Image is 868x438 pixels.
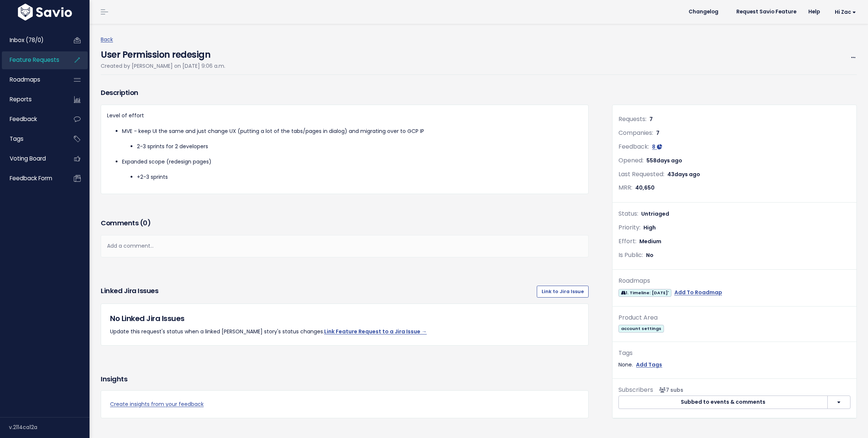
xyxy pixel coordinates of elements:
[618,396,828,409] button: Subbed to events & comments
[618,237,636,245] span: Effort:
[101,62,225,70] span: Created by [PERSON_NAME] on [DATE] 9:06 a.m.
[2,150,62,167] a: Voting Board
[101,36,113,43] a: Back
[10,115,37,123] span: Feedback
[618,251,643,259] span: Is Public:
[618,170,664,178] span: Last Requested:
[10,135,23,143] span: Tags
[10,56,59,64] span: Feature Requests
[618,156,643,165] span: Opened:
[656,129,659,137] span: 7
[802,6,826,18] a: Help
[110,313,579,324] h5: No Linked Jira Issues
[674,288,722,297] a: Add To Roadmap
[101,374,127,384] h3: Insights
[2,91,62,108] a: Reports
[730,6,802,18] a: Request Savio Feature
[652,143,655,150] span: 8
[10,76,40,83] span: Roadmaps
[689,9,718,15] span: Changelog
[2,170,62,187] a: Feedback form
[101,286,158,298] h3: Linked Jira issues
[2,111,62,128] a: Feedback
[122,157,582,166] p: Expanded scope (redesign pages)
[618,276,850,286] div: Roadmaps
[618,288,671,297] a: 1. Timeline: [DATE]'
[324,328,427,335] a: Link Feature Request to a Jira Issue →
[636,360,662,369] a: Add Tags
[537,286,589,298] a: Link to Jira Issue
[618,348,850,359] div: Tags
[652,143,662,150] a: 8
[122,127,582,136] p: MVE - keep UI the same and just change UX (putting a lot of the tabs/pages in dialog) and migrati...
[826,6,862,18] a: Hi Zac
[656,386,683,394] span: <p><strong>Subscribers</strong><br><br> - Kris Casalla<br> - Hannah Foster<br> - jose caselles<br...
[618,115,646,123] span: Requests:
[101,235,589,257] div: Add a comment...
[618,289,671,297] span: 1. Timeline: [DATE]'
[9,418,90,437] div: v.2114ca12a
[618,223,640,232] span: Priority:
[101,44,225,61] h4: User Permission redesign
[646,157,682,164] span: 558
[649,115,653,123] span: 7
[618,128,653,137] span: Companies:
[835,9,856,15] span: Hi Zac
[618,325,664,333] span: account settings
[137,142,582,151] li: 2-3 sprints for 2 developers
[618,312,850,323] div: Product Area
[643,224,656,231] span: High
[10,174,52,182] span: Feedback form
[667,171,700,178] span: 43
[10,155,46,162] span: Voting Board
[10,95,32,103] span: Reports
[110,400,579,409] a: Create insights from your feedback
[657,157,682,164] span: days ago
[639,238,661,245] span: Medium
[143,218,147,228] span: 0
[101,88,589,98] h3: Description
[618,385,653,394] span: Subscribers
[618,142,649,151] span: Feedback:
[137,172,582,182] li: +2-3 sprints
[674,171,700,178] span: days ago
[107,111,582,120] p: Level of effort
[618,183,632,192] span: MRR:
[618,209,638,218] span: Status:
[641,210,669,218] span: Untriaged
[646,251,654,259] span: No
[2,130,62,147] a: Tags
[2,51,62,69] a: Feature Requests
[2,71,62,88] a: Roadmaps
[618,360,850,369] div: None.
[635,184,655,191] span: 40,650
[101,218,589,228] h3: Comments ( )
[2,32,62,49] a: Inbox (78/0)
[110,327,579,336] p: Update this request's status when a linked [PERSON_NAME] story's status changes.
[16,4,74,20] img: logo-white.9d6f32f41409.svg
[10,36,44,44] span: Inbox (78/0)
